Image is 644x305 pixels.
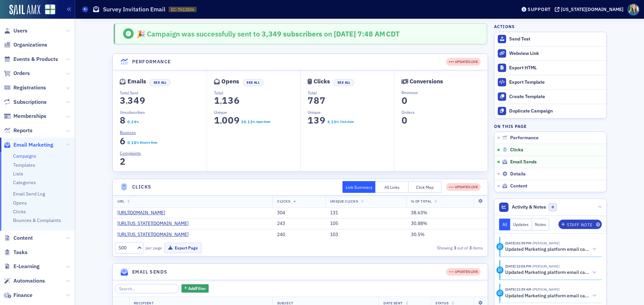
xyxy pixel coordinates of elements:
[103,5,165,13] h1: Survey Invitation Email
[510,135,539,141] span: Performance
[308,90,394,96] p: Total
[375,181,409,193] button: All Links
[253,120,270,124] div: % Open Rate
[314,80,330,83] div: Clicks
[13,249,28,256] span: Tasks
[13,56,58,63] span: Events & Products
[336,120,354,124] div: % Click Rate
[318,115,327,126] span: 9
[118,135,127,147] span: 6
[120,150,146,156] a: Complaints
[531,264,559,269] span: Megan Hughes
[446,183,481,191] div: UPDATES LIVE
[4,127,33,134] a: Reports
[130,119,134,125] span: 2
[120,109,207,115] p: Unsubscribes
[120,129,136,135] span: Bounces
[221,80,239,83] div: Opens
[241,120,253,124] section: 30.13
[449,269,478,275] div: UPDATES LIVE
[13,209,26,215] a: Clicks
[212,95,221,106] span: 1
[120,90,207,96] p: Total Sent
[13,127,33,134] span: Reports
[150,79,170,86] button: See All
[13,84,46,91] span: Registrations
[240,119,244,125] span: 3
[243,119,247,125] span: 0
[4,234,33,242] a: Content
[512,204,546,211] span: Activity & Notes
[510,183,527,189] span: Content
[13,112,46,120] span: Memberships
[505,269,597,276] button: Updated Marketing platform email campaign: Survey Invitation Email
[126,97,127,106] span: ,
[220,97,222,106] span: ,
[247,119,250,125] span: 1
[333,79,354,86] button: See All
[385,29,400,39] span: CDT
[118,95,127,106] span: 3
[13,153,36,159] a: Campaigns
[531,241,559,245] span: Megan Hughes
[130,140,134,146] span: 1
[45,4,55,15] img: SailAMX
[318,95,327,106] span: 7
[120,150,141,156] span: Complaints
[13,141,53,149] span: Email Marketing
[4,56,58,63] a: Events & Products
[136,140,157,145] div: % Bounce Rate
[330,119,334,125] span: 1
[214,90,301,96] p: Total
[496,290,503,297] div: Activity
[330,121,331,125] span: .
[132,269,167,276] h4: Email Sends
[510,147,523,153] span: Clicks
[510,171,526,177] span: Details
[133,119,137,125] span: 4
[410,80,443,83] div: Conversions
[496,243,503,250] div: Activity
[13,41,47,49] span: Organizations
[136,120,139,124] div: %
[4,70,30,77] a: Orders
[118,115,127,126] span: 8
[220,115,229,126] span: 0
[327,120,336,124] section: 4.15
[628,4,639,15] span: Profile
[246,121,247,125] span: .
[509,51,603,57] div: Webview Link
[446,58,481,66] div: UPDATES LIVE
[494,104,606,118] button: Duplicate Campaign
[449,59,478,65] div: UPDATES LIVE
[494,61,606,75] a: Export HTML
[411,232,483,238] div: 30.5%
[330,221,401,227] div: 105
[327,119,330,125] span: 4
[13,171,23,177] a: Lists
[220,95,229,106] span: 1
[411,210,483,216] div: 38.63%
[334,29,358,39] span: [DATE]
[505,270,589,276] h5: Updated Marketing platform email campaign: Survey Invitation Email
[117,199,124,204] span: URL
[164,243,202,253] button: Export Page
[528,6,551,12] div: Support
[117,221,194,227] a: [URL][US_STATE][DOMAIN_NAME]
[494,75,606,89] a: Export Template
[496,266,503,274] div: Activity
[188,285,206,291] span: Add Filter
[250,119,253,125] span: 3
[120,137,126,145] section: 6
[13,70,30,77] span: Orders
[4,41,47,49] a: Organizations
[127,80,146,83] div: Emails
[505,246,597,253] button: Updated Marketing platform email campaign: Survey Invitation Email
[4,277,45,285] a: Automations
[548,203,557,211] span: 0
[505,241,531,245] time: 9/8/2025 01:59 PM
[330,232,401,238] div: 103
[137,29,334,39] span: 🎉 Campaign was successfully sent to on
[277,210,320,216] div: 304
[126,95,135,106] span: 3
